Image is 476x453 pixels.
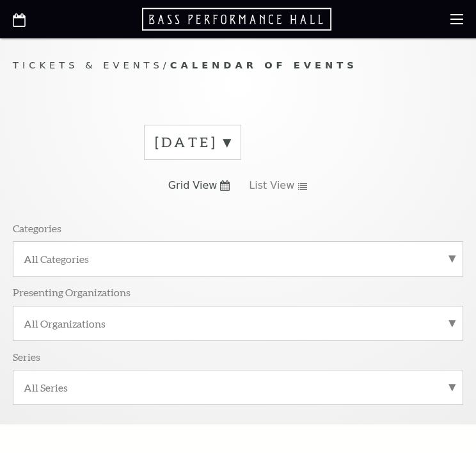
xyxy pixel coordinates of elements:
[24,381,452,394] label: All Series
[170,60,358,70] span: Calendar of Events
[13,58,463,74] p: /
[13,350,40,363] p: Series
[168,179,218,193] span: Grid View
[155,132,230,152] label: [DATE]
[13,285,131,299] p: Presenting Organizations
[249,179,294,193] span: List View
[13,221,61,235] p: Categories
[24,252,452,266] label: All Categories
[13,60,163,70] span: Tickets & Events
[24,317,452,330] label: All Organizations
